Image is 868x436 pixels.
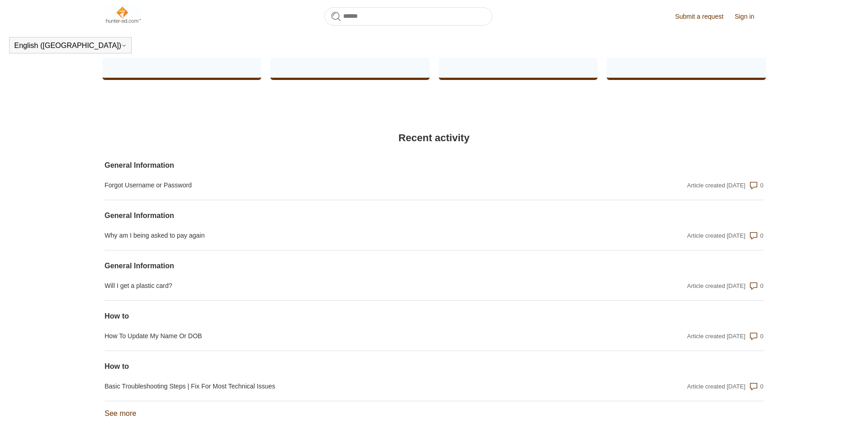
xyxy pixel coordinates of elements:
[687,382,746,391] div: Article created [DATE]
[14,42,127,50] button: English ([GEOGRAPHIC_DATA])
[105,130,764,145] h2: Recent activity
[687,181,746,190] div: Article created [DATE]
[105,382,566,391] a: Basic Troubleshooting Steps | Fix For Most Technical Issues
[105,210,566,221] a: General Information
[687,332,746,341] div: Article created [DATE]
[105,361,566,372] a: How to
[105,281,566,291] a: Will I get a plastic card?
[105,261,566,271] a: General Information
[105,5,142,24] img: Hunter-Ed Help Center home page
[687,282,746,291] div: Article created [DATE]
[324,7,492,26] input: Search
[105,160,566,171] a: General Information
[105,181,566,190] a: Forgot Username or Password
[105,311,566,322] a: How to
[105,331,566,341] a: How To Update My Name Or DOB
[735,12,764,21] a: Sign in
[687,231,746,240] div: Article created [DATE]
[675,12,733,21] a: Submit a request
[105,231,566,240] a: Why am I being asked to pay again
[105,409,136,417] a: See more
